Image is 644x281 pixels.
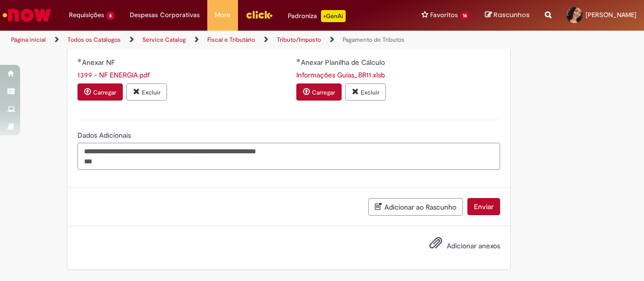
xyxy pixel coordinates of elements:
span: Requisições [69,10,104,20]
a: Download de Informações Guias_BR11.xlsb [296,70,385,79]
span: 6 [106,12,115,20]
p: +GenAi [321,10,346,22]
a: Fiscal e Tributário [207,36,255,44]
small: Excluir [361,88,379,97]
span: Obrigatório Preenchido [77,58,82,62]
button: Carregar anexo de Anexar NF Required [77,83,123,101]
textarea: Dados Adicionais [77,143,500,169]
button: Excluir anexo Informações Guias_BR11.xlsb [345,83,386,101]
span: Anexar NF [82,58,117,67]
span: Anexar Planilha de Cálculo [301,58,387,67]
small: Excluir [142,88,160,97]
span: [PERSON_NAME] [586,11,636,19]
small: Carregar [93,88,116,97]
span: Obrigatório Preenchido [296,58,301,62]
small: Carregar [312,88,335,97]
button: Adicionar ao Rascunho [368,198,463,216]
span: Favoritos [430,10,458,20]
button: Excluir anexo 1399 - NF ENERGIA.pdf [126,83,167,101]
ul: Trilhas de página [8,31,422,49]
a: Pagamento de Tributos [343,36,405,44]
span: More [215,10,230,20]
img: ServiceNow [1,5,53,25]
a: Download de 1399 - NF ENERGIA.pdf [77,70,150,79]
a: Service Catalog [142,36,186,44]
a: Rascunhos [485,11,530,20]
span: Despesas Corporativas [130,10,200,20]
a: Página inicial [11,36,46,44]
div: Padroniza [288,10,346,22]
img: click_logo_yellow_360x200.png [246,7,273,22]
a: Tributo/Imposto [277,36,321,44]
button: Enviar [467,198,500,215]
a: Todos os Catálogos [67,36,121,44]
span: 16 [460,12,470,20]
button: Carregar anexo de Anexar Planilha de Cálculo Required [296,83,342,101]
span: Adicionar anexos [447,241,500,250]
button: Adicionar anexos [427,234,445,257]
span: Dados Adicionais [77,131,133,140]
span: Rascunhos [494,10,530,20]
